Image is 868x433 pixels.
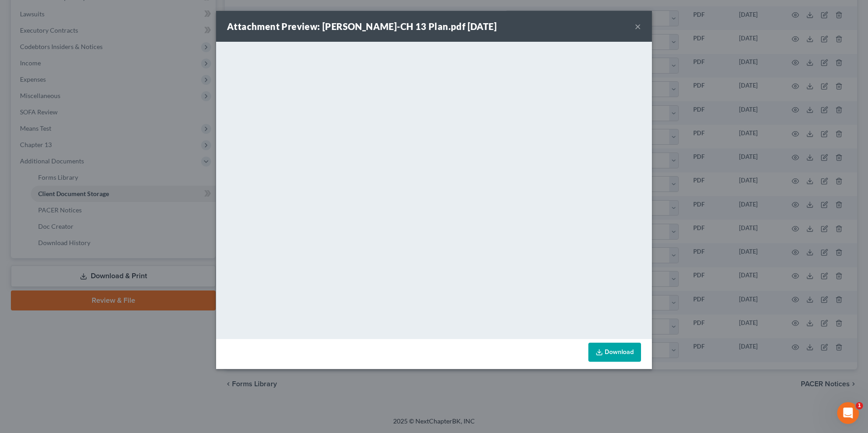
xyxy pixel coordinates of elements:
[227,21,497,32] strong: Attachment Preview: [PERSON_NAME]-CH 13 Plan.pdf [DATE]
[588,343,641,362] a: Download
[856,402,863,409] span: 1
[216,42,652,337] iframe: <object ng-attr-data='[URL][DOMAIN_NAME]' type='application/pdf' width='100%' height='650px'></ob...
[635,21,641,32] button: ×
[837,402,859,424] iframe: Intercom live chat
